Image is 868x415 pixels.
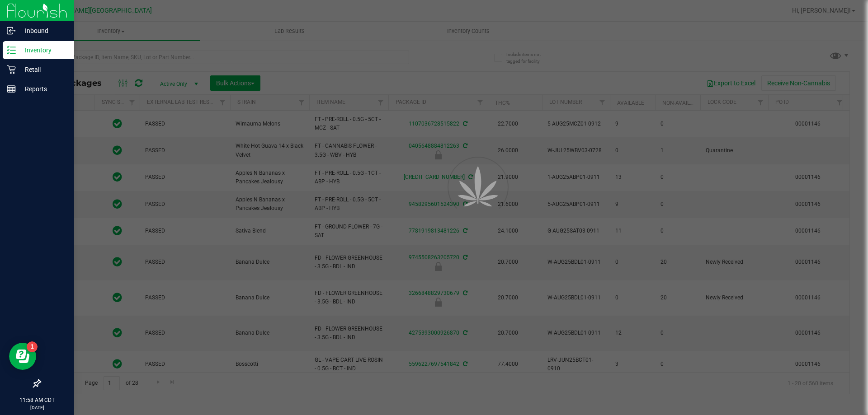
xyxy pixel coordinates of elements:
inline-svg: Inbound [7,26,16,35]
inline-svg: Retail [7,65,16,74]
iframe: Resource center unread badge [27,341,38,352]
p: 11:58 AM CDT [4,396,70,404]
inline-svg: Inventory [7,46,16,55]
p: Inbound [16,25,70,36]
p: Inventory [16,45,70,56]
p: Retail [16,64,70,75]
iframe: Resource center [9,343,36,370]
p: [DATE] [4,404,70,411]
p: Reports [16,84,70,94]
inline-svg: Reports [7,84,16,93]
